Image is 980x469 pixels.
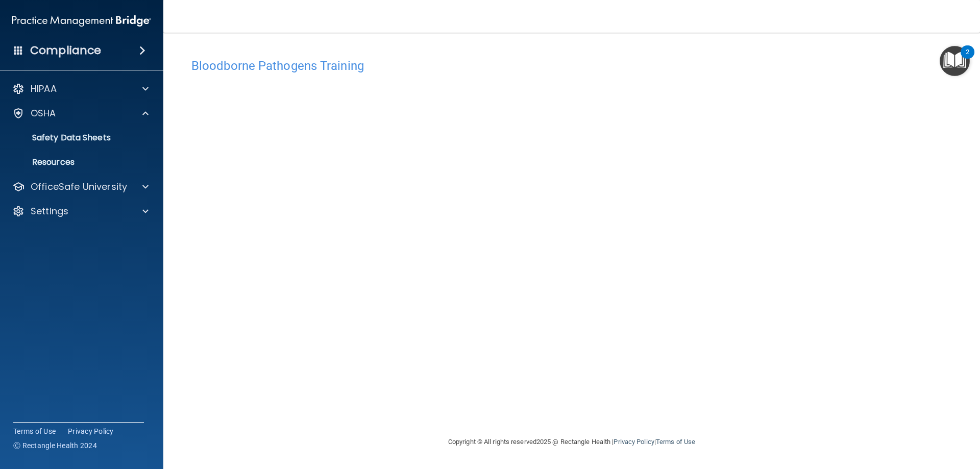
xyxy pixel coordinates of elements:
[656,438,695,446] a: Terms of Use
[13,426,56,436] a: Terms of Use
[12,107,149,119] a: OSHA
[191,78,952,392] iframe: bbp
[966,52,969,65] div: 2
[929,399,968,437] iframe: Drift Widget Chat Controller
[31,205,68,217] p: Settings
[12,205,149,217] a: Settings
[12,11,151,31] img: PMB logo
[30,43,101,58] h4: Compliance
[31,181,127,193] p: OfficeSafe University
[7,157,146,167] p: Resources
[31,107,56,119] p: OSHA
[12,181,149,193] a: OfficeSafe University
[614,438,654,446] a: Privacy Policy
[12,83,149,95] a: HIPAA
[940,46,970,76] button: Open Resource Center, 2 new notifications
[13,440,97,451] span: Ⓒ Rectangle Health 2024
[191,59,952,72] h4: Bloodborne Pathogens Training
[7,133,146,143] p: Safety Data Sheets
[68,426,114,436] a: Privacy Policy
[385,426,758,458] div: Copyright © All rights reserved 2025 @ Rectangle Health | |
[31,83,57,95] p: HIPAA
